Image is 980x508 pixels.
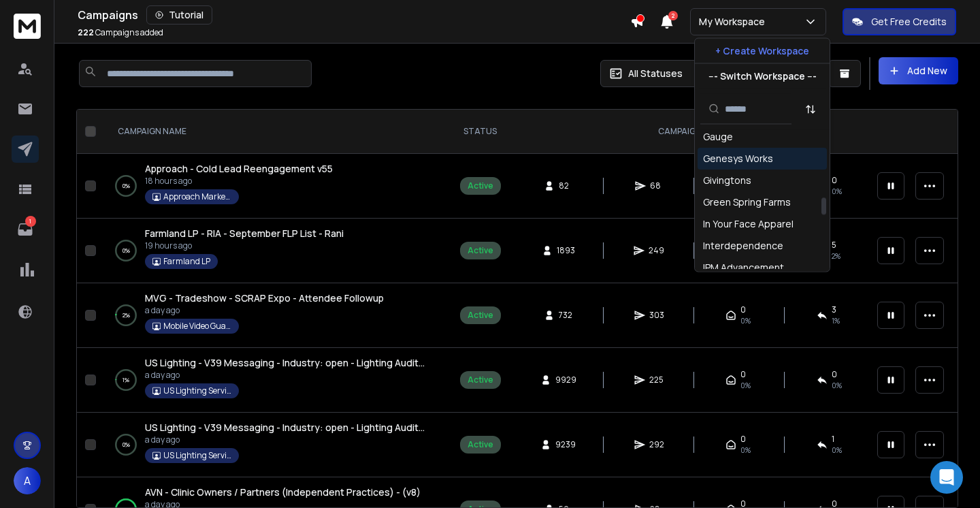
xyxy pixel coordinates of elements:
[557,245,575,256] span: 1893
[14,467,41,494] button: A
[832,445,842,456] span: 0 %
[832,369,837,380] span: 0
[797,95,824,123] button: Sort by Sort A-Z
[122,438,130,451] p: 0 %
[649,310,664,321] span: 303
[145,370,428,381] p: a day ago
[699,15,770,29] p: My Workspace
[555,375,576,385] span: 9929
[25,216,36,227] p: 1
[649,245,664,256] span: 249
[145,291,384,304] span: MVG - Tradeshow - SCRAP Expo - Attendee Followup
[703,240,783,253] div: Interdependence
[740,315,751,326] span: 0%
[101,154,442,219] td: 0%Approach - Cold Lead Reengagement v5518 hours agoApproach Marketing
[871,15,947,29] p: Get Free Credits
[649,375,664,385] span: 225
[78,5,630,25] div: Campaigns
[145,291,384,305] a: MVG - Tradeshow - SCRAP Expo - Attendee Followup
[703,261,784,275] div: IPM Advancement
[145,421,510,434] span: US Lighting - V39 Messaging - Industry: open - Lighting Audits - [PERSON_NAME]
[101,110,442,154] th: CAMPAIGN NAME
[930,461,963,494] div: Open Intercom Messenger
[843,8,956,35] button: Get Free Credits
[163,450,231,461] p: US Lighting Services
[832,240,836,251] span: 5
[703,131,733,144] div: Gauge
[145,176,333,187] p: 18 hours ago
[145,162,333,175] span: Approach - Cold Lead Reengagement v55
[122,308,130,322] p: 2 %
[703,174,751,188] div: Givingtons
[649,439,664,450] span: 292
[122,373,129,387] p: 1 %
[740,369,746,380] span: 0
[145,434,428,445] p: a day ago
[145,227,344,240] a: Farmland LP - RIA - September FLP List - Rani
[163,191,231,202] p: Approach Marketing
[145,356,510,369] span: US Lighting - V39 Messaging - Industry: open - Lighting Audits - [PERSON_NAME]
[832,175,837,186] span: 0
[163,256,210,267] p: Farmland LP
[163,321,231,332] p: Mobile Video Guard
[101,348,442,413] td: 1%US Lighting - V39 Messaging - Industry: open - Lighting Audits - [PERSON_NAME]a day agoUS Light...
[468,245,493,256] div: Active
[468,180,493,191] div: Active
[122,244,130,257] p: 0 %
[740,380,751,391] span: 0%
[832,186,842,197] span: 0 %
[740,434,746,445] span: 0
[715,44,809,58] p: + Create Workspace
[555,439,576,450] span: 9239
[12,216,39,243] a: 1
[468,375,493,385] div: Active
[145,356,428,370] a: US Lighting - V39 Messaging - Industry: open - Lighting Audits - [PERSON_NAME]
[628,67,683,80] p: All Statuses
[78,27,163,38] p: Campaigns added
[145,421,428,434] a: US Lighting - V39 Messaging - Industry: open - Lighting Audits - [PERSON_NAME]
[650,180,664,191] span: 68
[101,219,442,283] td: 0%Farmland LP - RIA - September FLP List - Rani19 hours agoFarmland LP
[740,445,751,456] span: 0%
[468,439,493,450] div: Active
[559,310,572,321] span: 732
[78,27,94,38] span: 222
[145,486,421,499] a: AVN - Clinic Owners / Partners (Independent Practices) - (v8)
[879,57,958,84] button: Add New
[145,486,421,498] span: AVN - Clinic Owners / Partners (Independent Practices) - (v8)
[163,385,231,396] p: US Lighting Services
[146,5,212,25] button: Tutorial
[468,310,493,321] div: Active
[832,251,840,261] span: 2 %
[708,69,817,83] p: --- Switch Workspace ---
[832,304,836,315] span: 3
[832,380,842,391] span: 0 %
[145,162,333,176] a: Approach - Cold Lead Reengagement v55
[122,179,130,193] p: 0 %
[442,110,519,154] th: STATUS
[668,11,678,20] span: 2
[695,39,830,63] button: + Create Workspace
[832,434,834,445] span: 1
[559,180,572,191] span: 82
[101,283,442,348] td: 2%MVG - Tradeshow - SCRAP Expo - Attendee Followupa day agoMobile Video Guard
[519,110,869,154] th: CAMPAIGN STATS
[703,153,773,166] div: Genesys Works
[832,315,840,326] span: 1 %
[703,196,791,210] div: Green Spring Farms
[145,240,344,251] p: 19 hours ago
[101,413,442,477] td: 0%US Lighting - V39 Messaging - Industry: open - Lighting Audits - [PERSON_NAME]a day agoUS Light...
[145,227,344,240] span: Farmland LP - RIA - September FLP List - Rani
[703,218,794,232] div: In Your Face Apparel
[145,305,384,316] p: a day ago
[740,304,746,315] span: 0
